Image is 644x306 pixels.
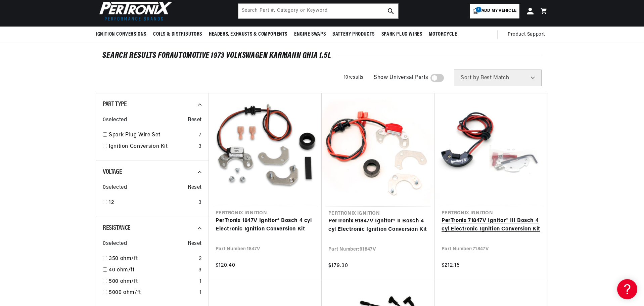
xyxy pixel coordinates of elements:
[291,27,329,42] summary: Engine Swaps
[103,239,127,248] span: 0 selected
[109,131,196,140] a: Spark Plug Wire Set
[199,289,202,297] div: 1
[508,31,545,38] span: Product Support
[102,52,542,59] div: SEARCH RESULTS FOR Automotive 1973 Volkswagen Karmann Ghia 1.5L
[96,27,150,42] summary: Ignition Conversions
[103,116,127,125] span: 0 selected
[103,169,122,175] span: Voltage
[470,4,519,18] a: 1Add my vehicle
[109,255,196,263] a: 350 ohm/ft
[199,131,202,140] div: 7
[103,183,127,192] span: 0 selected
[198,266,202,275] div: 3
[198,199,202,207] div: 3
[109,266,196,275] a: 40 ohm/ft
[109,199,196,207] a: 12
[332,31,375,38] span: Battery Products
[188,183,202,192] span: Reset
[199,255,202,263] div: 2
[109,142,196,151] a: Ignition Conversion Kit
[96,31,146,38] span: Ignition Conversions
[109,289,197,297] a: 5000 ohm/ft
[425,27,460,42] summary: Motorcycle
[383,4,398,18] button: search button
[205,27,291,42] summary: Headers, Exhausts & Components
[188,239,202,248] span: Reset
[381,31,422,38] span: Spark Plug Wires
[216,217,315,234] a: PerTronix 1847V Ignitor® Bosch 4 cyl Electronic Ignition Conversion Kit
[476,7,481,12] span: 1
[198,142,202,151] div: 3
[209,31,287,38] span: Headers, Exhausts & Components
[294,31,326,38] span: Engine Swaps
[374,74,428,82] span: Show Universal Parts
[378,27,426,42] summary: Spark Plug Wires
[199,277,202,286] div: 1
[508,27,548,43] summary: Product Support
[188,116,202,125] span: Reset
[461,75,479,81] span: Sort by
[238,4,398,18] input: Search Part #, Category or Keyword
[454,70,542,86] select: Sort by
[103,101,127,108] span: Part Type
[328,217,428,234] a: PerTronix 91847V Ignitor® II Bosch 4 cyl Electronic Ignition Conversion Kit
[150,27,205,42] summary: Coils & Distributors
[344,75,364,80] span: 10 results
[429,31,457,38] span: Motorcycle
[103,225,131,231] span: Resistance
[109,277,197,286] a: 500 ohm/ft
[442,217,541,234] a: PerTronix 71847V Ignitor® III Bosch 4 cyl Electronic Ignition Conversion Kit
[481,8,516,14] span: Add my vehicle
[153,31,202,38] span: Coils & Distributors
[329,27,378,42] summary: Battery Products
